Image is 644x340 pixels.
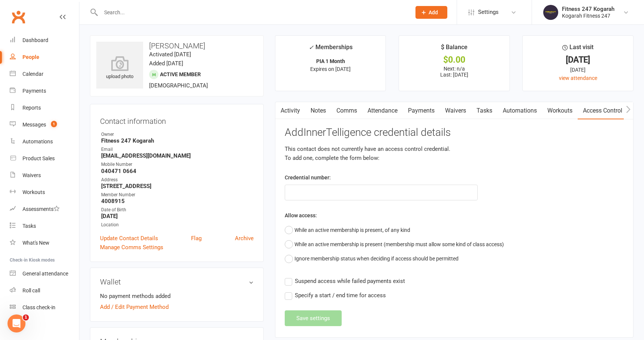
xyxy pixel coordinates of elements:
div: [DATE] [529,66,626,74]
time: Added [DATE] [149,60,183,67]
a: Access Control [578,102,628,119]
div: Tasks [22,223,36,229]
span: 1 [23,314,29,320]
h3: [PERSON_NAME] [96,42,257,50]
a: Workouts [542,102,578,119]
a: People [10,49,79,66]
a: Attendance [362,102,403,119]
iframe: Intercom live chat [7,314,25,332]
div: Calendar [22,71,43,77]
div: Product Sales [22,155,55,161]
strong: 040471 0664 [101,168,254,175]
a: Add / Edit Payment Method [100,302,169,311]
a: Roll call [10,282,79,299]
div: Workouts [22,189,45,195]
div: Memberships [309,42,353,56]
a: Assessments [10,201,79,218]
label: Credential number: [285,173,331,182]
a: Messages 1 [10,116,79,133]
div: This contact does not currently have an access control credential. To add one, complete the form ... [285,144,624,162]
div: General attendance [22,271,68,277]
p: Next: n/a Last: [DATE] [406,66,503,78]
strong: 4008915 [101,198,254,205]
a: Automations [498,102,542,119]
a: Payments [403,102,440,119]
span: Settings [478,4,499,21]
strong: Fitness 247 Kogarah [101,137,254,144]
div: Messages [22,122,46,128]
a: Dashboard [10,32,79,49]
div: Dashboard [22,37,48,43]
div: Member Number [101,191,254,199]
strong: [DATE] [101,213,254,220]
span: Expires on [DATE] [310,66,351,72]
div: Mobile Number [101,161,254,168]
div: Automations [22,138,53,144]
time: Activated [DATE] [149,51,191,58]
a: Calendar [10,66,79,83]
div: Location [101,221,254,229]
button: Add [415,6,447,19]
a: Product Sales [10,150,79,167]
div: Email [101,146,254,153]
div: Reports [22,105,41,111]
a: General attendance kiosk mode [10,265,79,282]
a: Reports [10,99,79,116]
div: $ Balance [441,42,468,56]
h3: Add InnerTelligence credential details [285,127,624,138]
i: ✓ [309,44,314,51]
div: What's New [22,240,49,246]
button: While an active membership is present (membership must allow some kind of class access) [285,237,504,251]
a: Automations [10,133,79,150]
li: No payment methods added [100,292,254,301]
div: Payments [22,88,46,94]
span: Suspend access while failed payments exist [295,277,405,284]
button: While an active membership is present, of any kind [285,223,410,237]
div: $0.00 [406,56,503,64]
h3: Wallet [100,278,254,286]
strong: [STREET_ADDRESS] [101,183,254,190]
input: Search... [99,7,406,18]
a: Archive [235,234,254,243]
div: [DATE] [529,56,626,64]
div: Owner [101,131,254,138]
div: Fitness 247 Kogarah [562,6,614,12]
a: Activity [275,102,305,119]
div: Kogarah Fitness 247 [562,12,614,19]
span: 1 [51,121,57,127]
span: Active member [160,71,201,77]
div: People [22,54,39,60]
div: Roll call [22,287,40,293]
button: Ignore membership status when deciding if access should be permitted [285,251,459,266]
a: Waivers [440,102,471,119]
a: Notes [305,102,331,119]
div: Assessments [22,206,60,212]
span: [DEMOGRAPHIC_DATA] [149,82,208,89]
label: Allow access: [285,211,317,220]
a: Clubworx [9,8,28,26]
a: view attendance [559,75,597,81]
a: What's New [10,235,79,251]
a: Waivers [10,167,79,184]
span: Add [429,9,438,15]
div: Class check-in [22,304,55,310]
a: Workouts [10,184,79,201]
strong: [EMAIL_ADDRESS][DOMAIN_NAME] [101,152,254,159]
h3: Contact information [100,114,254,125]
span: Specify a start / end time for access [295,291,386,299]
a: Manage Comms Settings [100,243,163,252]
a: Update Contact Details [100,234,158,243]
a: Flag [191,234,202,243]
div: Last visit [562,42,593,56]
a: Class kiosk mode [10,299,79,316]
a: Payments [10,83,79,99]
a: Tasks [10,218,79,235]
strong: PIA 1 Month [316,58,345,64]
a: Tasks [471,102,498,119]
div: Date of Birth [101,206,254,214]
div: Waivers [22,172,41,178]
div: upload photo [96,56,143,81]
div: Address [101,176,254,184]
img: thumb_image1749097489.png [543,5,558,20]
a: Comms [331,102,362,119]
